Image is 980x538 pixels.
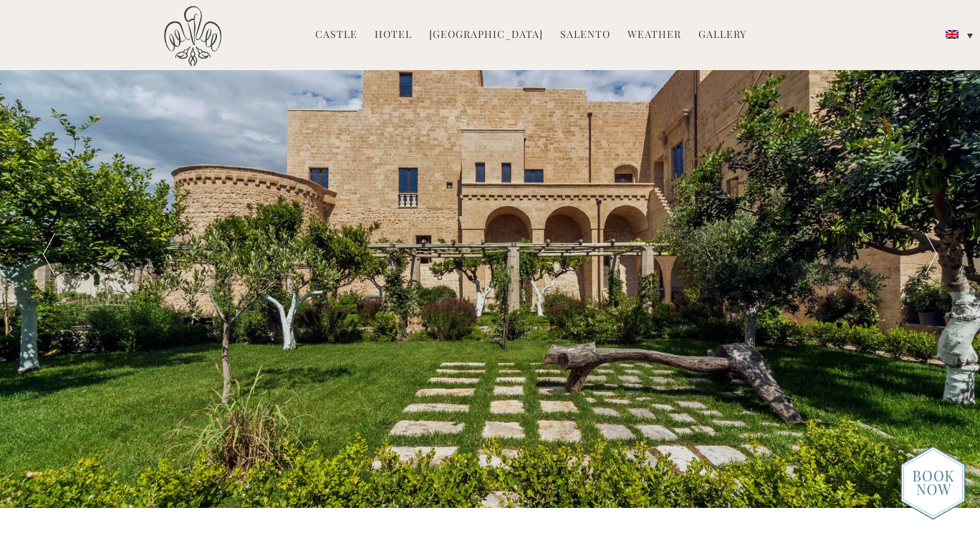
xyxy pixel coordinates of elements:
[429,27,543,44] a: [GEOGRAPHIC_DATA]
[315,27,357,44] a: Castle
[946,30,959,39] img: English
[628,27,681,44] a: Weather
[900,446,966,520] img: new-booknow.png
[560,27,610,44] a: Salento
[698,27,746,44] a: Gallery
[164,6,221,67] img: Castello di Ugento
[375,27,412,44] a: Hotel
